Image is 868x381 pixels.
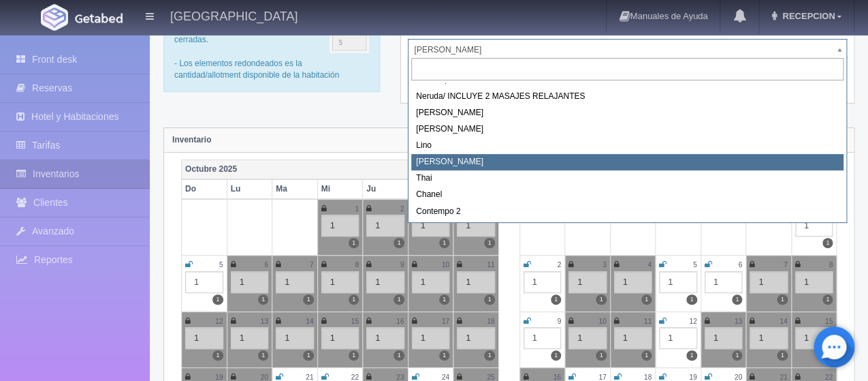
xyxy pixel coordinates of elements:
[411,121,843,138] div: [PERSON_NAME]
[411,187,843,203] div: Chanel
[411,170,843,187] div: Thai
[411,204,843,220] div: Contempo 2
[411,105,843,121] div: [PERSON_NAME]
[411,154,843,170] div: [PERSON_NAME]
[411,89,843,105] div: Neruda/ INCLUYE 2 MASAJES RELAJANTES
[411,138,843,154] div: Lino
